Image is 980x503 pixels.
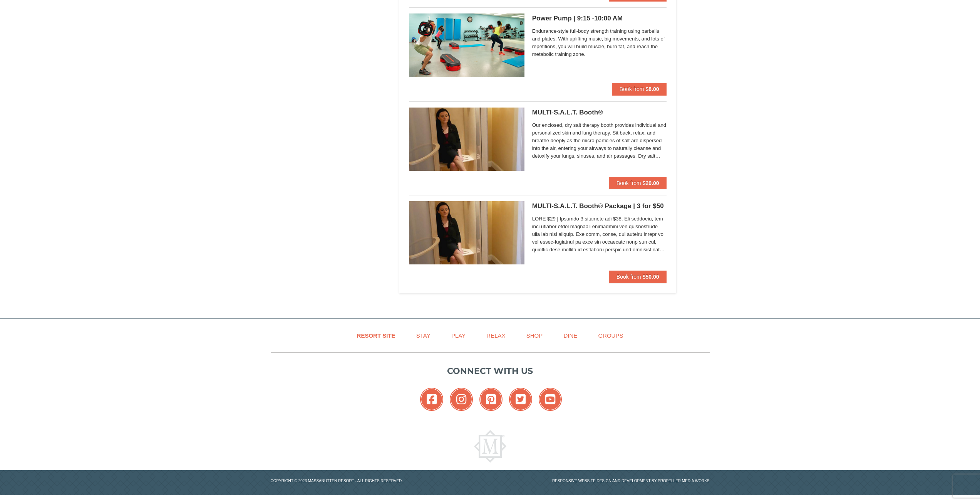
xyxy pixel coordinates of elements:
[347,327,405,344] a: Resort Site
[643,274,659,280] strong: $50.00
[477,327,515,344] a: Relax
[517,327,553,344] a: Shop
[554,327,587,344] a: Dine
[474,430,506,463] img: Massanutten Resort Logo
[616,274,641,280] span: Book from
[409,108,524,171] img: 6619873-480-72cc3260.jpg
[609,271,667,283] button: Book from $50.00
[532,121,667,160] span: Our enclosed, dry salt therapy booth provides individual and personalized skin and lung therapy. ...
[645,86,659,92] strong: $8.00
[620,86,644,92] span: Book from
[407,327,440,344] a: Stay
[271,365,710,377] p: Connect with us
[409,201,524,264] img: 6619873-585-86820cc0.jpg
[552,479,710,483] a: Responsive website design and development by Propeller Media Works
[532,27,667,58] span: Endurance-style full-body strength training using barbells and plates. With uplifting music, big ...
[616,180,641,186] span: Book from
[409,13,524,77] img: 6619873-729-39c22307.jpg
[609,177,667,189] button: Book from $20.00
[588,327,633,344] a: Groups
[532,109,667,116] h5: MULTI-S.A.L.T. Booth®
[532,202,667,210] h5: MULTI-S.A.L.T. Booth® Package | 3 for $50
[532,215,667,254] span: LORE $29 | Ipsumdo 3 sitametc adi $38. Eli seddoeiu, tem inci utlabor etdol magnaali enimadmini v...
[442,327,475,344] a: Play
[532,15,667,22] h5: Power Pump | 9:15 -10:00 AM
[265,478,490,484] p: Copyright © 2023 Massanutten Resort - All Rights Reserved.
[612,83,667,95] button: Book from $8.00
[643,180,659,186] strong: $20.00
